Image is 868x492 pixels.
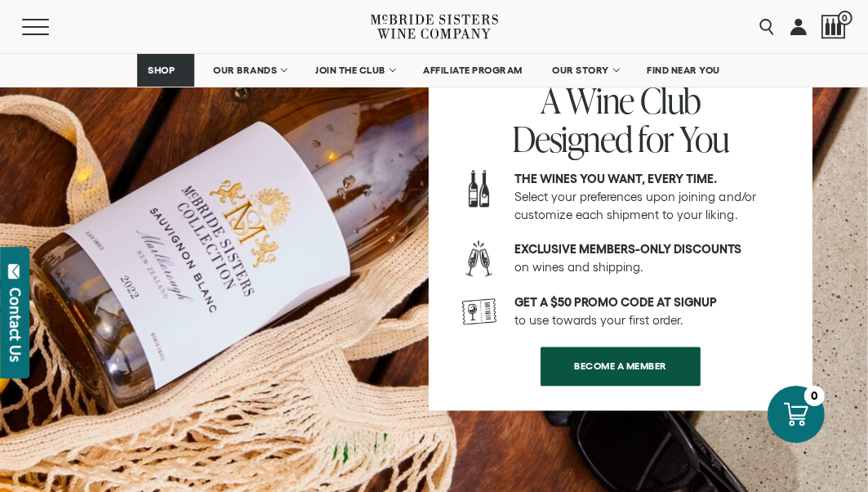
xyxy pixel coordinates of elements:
[213,65,277,76] span: OUR BRANDS
[541,76,560,124] span: A
[148,65,176,76] span: SHOP
[514,295,718,309] strong: GET A $50 PROMO CODE AT SIGNUP
[838,11,852,25] span: 0
[638,114,673,163] span: for
[22,19,81,35] button: Mobile Menu Trigger
[541,54,629,87] a: OUR STORY
[512,114,631,163] span: Designed
[514,242,742,256] strong: Exclusive members-only discounts
[679,114,728,163] span: You
[804,386,825,406] div: 0
[305,54,405,87] a: JOIN THE CLUB
[514,170,780,224] p: Select your preferences upon joining and/or customize each shipment to your liking.
[637,54,732,87] a: FIND NEAR YOU
[137,54,194,87] a: SHOP
[640,76,701,124] span: Club
[541,347,701,386] a: BECOME A MEMBER
[413,54,534,87] a: AFFILIATE PROGRAM
[514,172,718,186] strong: The wines you want, every time.
[7,288,24,362] div: Contact Us
[552,65,609,76] span: OUR STORY
[315,65,385,76] span: JOIN THE CLUB
[514,293,780,329] p: to use towards your first order.
[203,54,296,87] a: OUR BRANDS
[545,350,696,382] span: BECOME A MEMBER
[648,65,721,76] span: FIND NEAR YOU
[424,65,523,76] span: AFFILIATE PROGRAM
[514,240,780,276] p: on wines and shipping.
[566,76,634,124] span: Wine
